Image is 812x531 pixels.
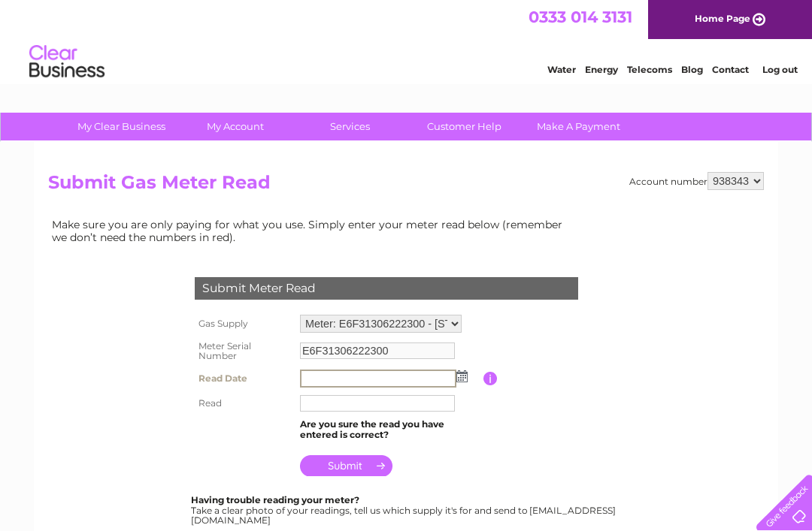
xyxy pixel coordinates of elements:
[629,172,764,190] div: Account number
[529,8,632,26] a: 0333 014 3131
[402,113,526,140] a: Customer Help
[195,277,578,300] div: Submit Meter Read
[288,113,412,140] a: Services
[517,113,641,140] a: Make A Payment
[296,415,483,444] td: Are you sure the read you have entered is correct?
[29,39,105,85] img: logo.png
[191,495,618,526] div: Take a clear photo of your readings, tell us which supply it's for and send to [EMAIL_ADDRESS][DO...
[483,372,498,385] input: Information
[48,215,574,246] td: Make sure you are only paying for what you use. Simply enter your meter read below (remember we d...
[627,64,672,75] a: Telecoms
[681,64,703,75] a: Blog
[191,494,359,505] b: Having trouble reading your meter?
[456,370,468,382] img: ...
[191,336,296,367] th: Meter Serial Number
[712,64,749,75] a: Contact
[59,113,183,140] a: My Clear Business
[585,64,618,75] a: Energy
[191,366,296,391] th: Read Date
[174,113,298,140] a: My Account
[300,455,392,476] input: Submit
[191,391,296,415] th: Read
[48,172,764,201] h2: Submit Gas Meter Read
[191,311,296,336] th: Gas Supply
[762,64,798,75] a: Log out
[52,8,762,73] div: Clear Business is a trading name of Verastar Limited (registered in [GEOGRAPHIC_DATA] No. 3667643...
[547,64,576,75] a: Water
